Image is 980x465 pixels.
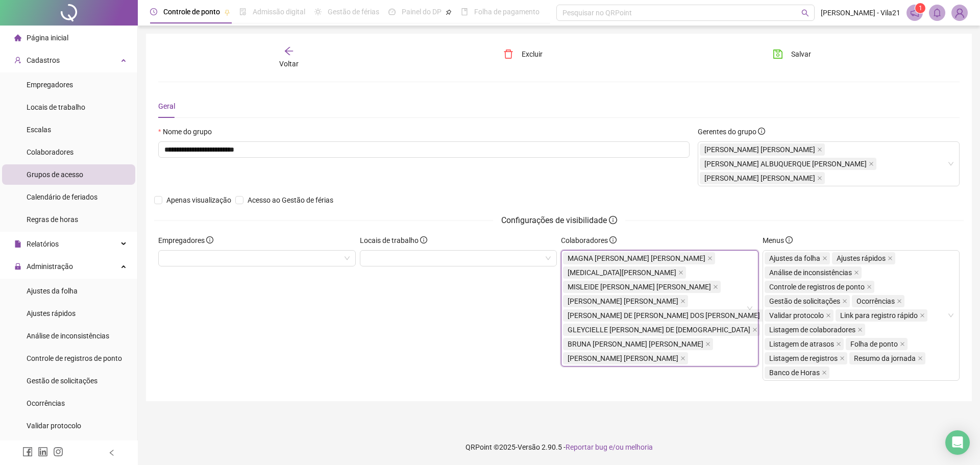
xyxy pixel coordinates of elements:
span: [PERSON_NAME] [PERSON_NAME] [704,144,815,155]
span: pushpin [446,9,452,15]
span: Validar protocolo [769,311,824,320]
span: Listagem de registros [769,354,838,362]
span: [PERSON_NAME] [PERSON_NAME] [704,173,815,184]
span: Ajustes da folha [27,287,78,295]
span: Configurações de visibilidade [493,214,625,227]
span: bell [933,8,942,17]
span: info-circle [609,236,617,243]
span: linkedin [38,447,48,457]
span: close [857,327,863,332]
span: [PERSON_NAME] - Vila21 [821,7,900,18]
button: Excluir [496,46,550,62]
span: notification [910,8,919,17]
span: search [801,9,809,17]
span: YASMIN PAULINO DE OLIVEIRA [563,266,686,279]
span: MISLEIDE RIBEIRO RODRIGUES [563,281,721,293]
span: Calendário de feriados [27,193,97,201]
span: Gerentes do grupo [698,126,765,137]
span: Gestão de solicitações [27,377,97,385]
span: Controle de registros de ponto [769,283,865,291]
span: Painel do DP [402,8,442,16]
sup: 1 [915,3,925,13]
span: Resumo da jornada [854,354,916,362]
span: facebook [22,447,33,457]
span: Gestão de férias [328,8,379,16]
span: Banco de Horas [769,369,820,377]
span: save [773,49,783,59]
span: close [680,356,685,361]
span: MAGNA [PERSON_NAME] [PERSON_NAME] [568,253,705,264]
span: Listagem de colaboradores [769,326,855,334]
span: GLEYCIELLE [PERSON_NAME] DE [DEMOGRAPHIC_DATA] [568,324,750,335]
span: Ocorrências [856,297,895,305]
span: [PERSON_NAME] DE [PERSON_NAME] DOS [PERSON_NAME] [568,310,760,321]
span: close [854,270,859,275]
span: user-add [14,57,21,64]
span: 1 [919,5,922,12]
span: Ajustes rápidos [27,309,76,317]
span: Empregadores [158,235,213,246]
span: home [14,34,21,41]
span: RITA DE CÁSSIA GUIMARÃES DOS SANTOS [563,309,770,322]
span: Escalas [27,126,51,134]
span: [PERSON_NAME] [PERSON_NAME] [568,353,678,364]
span: close [897,299,902,304]
span: Administração [27,262,73,271]
span: close [752,327,757,332]
span: Menus [763,235,793,246]
span: close [836,341,841,347]
span: Acesso ao Gestão de férias [243,194,337,206]
span: close [826,313,831,318]
span: info-circle [786,236,793,243]
span: info-circle [758,128,765,135]
span: info-circle [206,236,213,243]
span: Locais de trabalho [360,235,427,246]
button: Salvar [765,46,819,62]
span: info-circle [609,216,617,224]
div: Geral [158,101,175,112]
span: close [900,341,905,347]
span: Ocorrências [27,399,65,407]
span: info-circle [420,236,427,243]
span: close [918,356,923,361]
div: Open Intercom Messenger [945,430,970,455]
span: Colaboradores [27,148,73,156]
span: Reportar bug e/ou melhoria [566,443,653,451]
span: clock-circle [150,8,157,15]
span: Salvar [791,48,811,60]
span: Página inicial [27,34,68,42]
span: Gestão de solicitações [769,297,840,305]
span: book [461,8,468,15]
span: Admissão digital [253,8,305,16]
span: Análise de inconsistências [769,268,852,277]
span: [PERSON_NAME] [PERSON_NAME] [568,296,678,307]
span: arrow-left [284,46,294,56]
span: delete [503,49,513,59]
span: lock [14,263,21,270]
label: Nome do grupo [158,126,218,137]
span: close [888,256,893,261]
span: close [920,313,925,318]
span: Grupos de acesso [27,170,83,179]
span: Colaboradores [561,235,617,246]
span: close [817,176,822,181]
span: Ajustes rápidos [837,254,886,262]
span: MISLEIDE [PERSON_NAME] [PERSON_NAME] [568,281,711,292]
span: close [822,370,827,375]
span: Cadastros [27,56,60,64]
span: close [707,256,713,261]
span: dashboard [388,8,396,15]
span: close [867,284,872,289]
span: GABRIEL ALVES SIQUEIRA [700,143,825,156]
span: Relatórios [27,240,59,248]
footer: QRPoint © 2025 - 2.90.5 - [138,429,980,465]
span: [PERSON_NAME] ALBUQUERQUE [PERSON_NAME] [704,158,867,169]
span: LUCAS ALBUQUERQUE MEDEIROS POSSIDONIO [700,158,876,170]
span: Controle de registros de ponto [27,354,122,362]
span: Controle de ponto [163,8,220,16]
span: sun [314,8,322,15]
span: close [817,147,822,152]
span: BRUNA [PERSON_NAME] [PERSON_NAME] [568,338,703,350]
span: file-done [239,8,247,15]
img: 1700 [952,5,967,20]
